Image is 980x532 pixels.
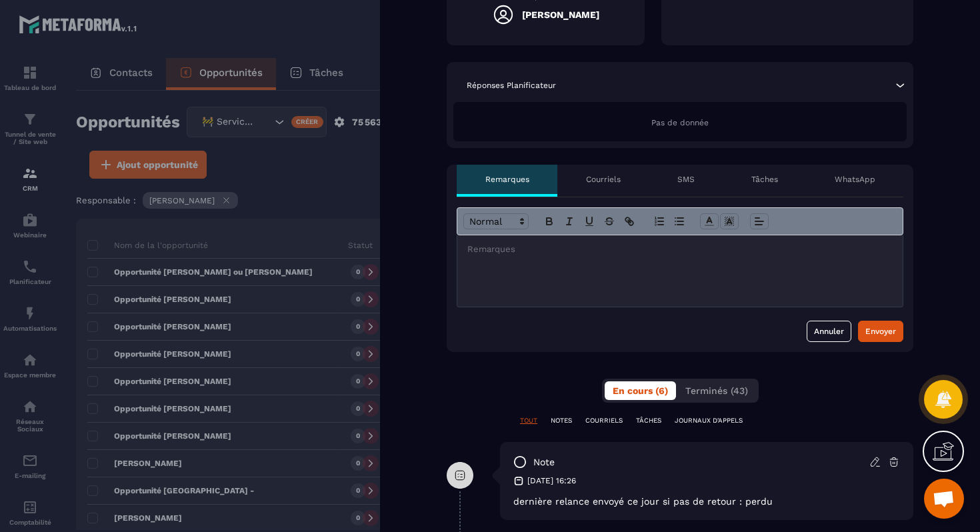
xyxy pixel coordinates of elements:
[924,479,964,519] a: Ouvrir le chat
[527,475,576,486] p: [DATE] 16:26
[513,496,900,507] p: dernière relance envoyé ce jour si pas de retour : perdu
[677,381,756,400] button: Terminés (43)
[677,174,695,185] p: SMS
[685,385,748,396] span: Terminés (43)
[551,416,572,425] p: NOTES
[636,416,661,425] p: TÂCHES
[522,9,599,20] h5: [PERSON_NAME]
[613,385,668,396] span: En cours (6)
[858,321,903,342] button: Envoyer
[835,174,875,185] p: WhatsApp
[865,325,896,338] div: Envoyer
[651,118,709,127] span: Pas de donnée
[751,174,778,185] p: Tâches
[533,456,555,469] p: note
[485,174,529,185] p: Remarques
[675,416,743,425] p: JOURNAUX D'APPELS
[586,174,621,185] p: Courriels
[467,80,556,91] p: Réponses Planificateur
[605,381,676,400] button: En cours (6)
[585,416,623,425] p: COURRIELS
[807,321,851,342] button: Annuler
[520,416,537,425] p: TOUT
